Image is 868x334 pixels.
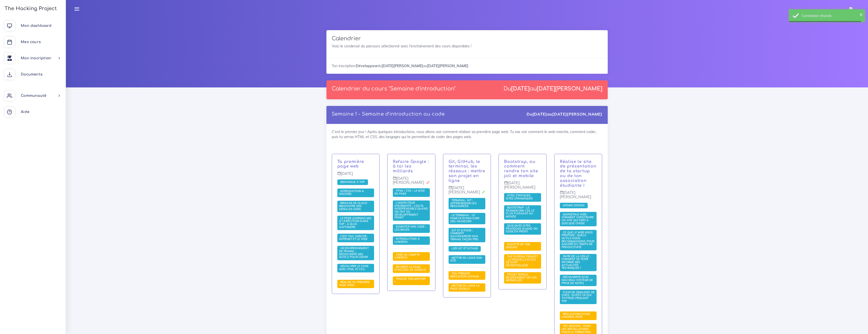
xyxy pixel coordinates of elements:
[339,280,370,287] span: Réalise ta première page web !
[562,275,593,285] a: Découverte d'un nouveau système de prise de notes
[450,247,479,250] a: Lier Git et Github
[393,236,430,245] span: Cette ressource te donnera les bases pour comprendre LinkedIn, un puissant outil professionnel.
[450,229,480,241] span: Git et GitHub : comment sauvegarder son travail façon pro
[552,112,602,117] strong: [DATE][PERSON_NAME]
[450,198,477,208] span: Terminal, Git : appréhender ces ressources
[395,253,420,260] a: Créé un compte LinkedIn
[395,189,425,195] span: HTML / CSS : la mise en page
[450,213,479,223] span: Le terminal : le fameux écran noir des hackeurs
[527,111,602,117] div: Du au
[562,231,595,249] a: Ce que le web nous propose : quels outils nous recommandons pour gagner du temps de productivité
[337,189,374,197] span: Pour cette session, nous allons utiliser Discord, un puissant outil de gestion de communauté. Nou...
[450,284,480,291] a: Mettre en ligne la page Google
[382,64,423,68] strong: [DATE][PERSON_NAME]
[3,6,57,11] h3: The Hacking Project
[339,216,372,229] span: Le Peer learning mis à l'exécution dans THP : à quoi s'attendre
[802,13,861,18] div: Connexion réussie.
[395,277,426,284] span: Trouve ton mentor !
[395,265,427,272] a: Recréer la page d'accueil de Google
[326,58,608,74] div: Ton inscription: du au
[860,12,863,17] button: ×
[393,264,430,273] span: L'intitulé du projet est simple, mais le projet sera plus dur qu'il n'y parait.
[356,64,378,68] strong: Développeur
[449,159,486,183] p: C'est bien de coder, mais c'est encore mieux si toute la terre entière pouvait voir tes fantastiq...
[337,159,364,169] a: Ta première page web
[506,206,534,218] span: Bootstrap : le framework CSS le plus puissant au monde
[537,86,602,92] strong: [DATE][PERSON_NAME]
[450,229,480,241] a: Git et GitHub : comment sauvegarder son travail façon pro
[337,159,374,169] p: C'est le premier jour ! Après quelques introductions, nous allons voir comment réaliser sa premiè...
[337,172,374,180] p: [DATE]
[562,312,590,319] a: Réalisation d'une landing page
[504,159,541,178] p: Après avoir vu comment faire ses première pages, nous allons te montrer Bootstrap, un puissant fr...
[449,246,481,252] span: Faire un lien sécurisé de Git et Github avec la création et l'utilisation d'une clé SSH. Je te co...
[21,94,46,98] span: Communauté
[449,255,486,264] span: Maintenant que tu sais faire des belles pages, ce serait dommage de ne pas en faire profiter la t...
[427,64,468,68] strong: [DATE][PERSON_NAME]
[506,273,537,282] a: PROJET BONUS : recensement de vos merveilles
[337,216,374,230] span: Nous verrons comment survivre avec notre pédagogie révolutionnaire
[393,176,430,189] p: [DATE][PERSON_NAME]
[393,188,430,197] span: Maintenant que tu sais faire des pages basiques, nous allons te montrer comment faire de la mise ...
[506,224,538,233] span: Quelques sites pratiques quand on code en front
[449,271,486,280] span: Pour ce projet, nous allons te proposer d'utiliser ton terminal afin de faire marcher Git et GitH...
[449,159,485,183] a: Git, GitHub, le terminal, les réseaux : mettre son projet en ligne
[450,272,480,279] a: Ton premier repository GitHub
[393,252,430,261] span: Dans ce projet, tu vas mettre en place un compte LinkedIn et le préparer pour ta future vie.
[562,213,594,225] span: Marketing web : comment construire un site qui sert à quelque chose
[339,201,368,211] a: Brisage de glace : rencontre des géniales gens
[332,35,602,42] h3: Calendrier
[395,201,428,219] a: L'inspecteur d'éléments : l'outil indispensable quand on fait du développement front
[426,181,430,184] i: Projet à rendre ce jour-là
[504,272,541,284] span: Ce projet vise à souder la communauté en faisant profiter au plus grand nombre de vos projets.
[21,56,51,60] span: Mon inscription
[506,255,538,267] a: The Surfing Project : la nouvelle école de surf décentralisée
[21,24,51,28] span: Mon dashboard
[393,276,430,285] span: Nous allons te demander de trouver la personne qui va t'aider à faire la formation dans les meill...
[504,193,541,202] span: Nous allons voir la différence entre ces deux types de sites
[560,290,597,304] span: Nous allons te montrer le programme de THP pendant 11 semaines.
[393,159,429,174] a: Refaire Google : à toi les milliards
[562,231,595,249] span: Ce que le web nous propose : quels outils nous recommandons pour gagner du temps de productivité
[504,181,541,193] p: [DATE][PERSON_NAME]
[450,247,479,250] span: Lier Git et Github
[504,86,602,92] div: Du au
[562,255,591,270] a: Faire de la veille : comment se tenir informé des actualités techniques ?
[337,234,374,242] span: Nous allons voir ensemble comment internet marche, et comment fonctionne une page web quand tu cl...
[21,110,29,114] span: Aide
[504,254,541,269] span: Tu vas devoir refaire la page d'accueil de The Surfing Project, une école de code décentralisée. ...
[506,243,530,249] a: Identité de ton groupe
[339,246,369,259] span: Un environnement de travail : découverte des outils pour coder
[562,204,586,207] a: Atomic Design
[393,200,430,221] span: Tu en as peut être déjà entendu parler : l'inspecteur d'éléments permet d'analyser chaque recoin ...
[395,237,420,244] a: Introduction à LinkedIn
[532,112,547,117] strong: [DATE]
[21,72,43,76] span: Documents
[337,264,374,272] span: HTML et CSS permettent de réaliser une page web. Nous allons te montrer les bases qui te permettr...
[506,194,534,200] a: Sites statiques, sites dynamiques
[337,280,374,288] span: Dans ce projet, nous te demanderons de coder ta première page web. Ce sera l'occasion d'appliquer...
[332,112,445,117] a: Semaine 1 - Semaine d'introduction au code
[562,275,593,285] span: Découverte d'un nouveau système de prise de notes
[450,272,480,278] span: Ton premier repository GitHub
[560,159,597,188] a: Réalise le site de présentation de ta startup ou de ton association étudiante !
[450,199,477,208] a: Terminal, Git : appréhender ces ressources
[560,191,597,203] p: [DATE][PERSON_NAME]
[504,159,538,178] a: Bootstrap, ou comment rendre ton site joli et mobile
[560,203,588,208] span: Tu vas voir comment penser composants quand tu fais des pages web.
[395,225,426,231] span: Indenter son code : les bases
[560,254,597,271] span: Maintenant que tu sais coder, nous allons te montrer quelques site sympathiques pour se tenir au ...
[562,324,592,334] a: Tes devoirs : faire les installations pour la formation
[21,40,41,44] span: Mes cours
[449,283,486,292] span: Utilise tout ce que tu as vu jusqu'à présent pour faire profiter à la terre entière de ton super ...
[560,212,597,226] span: Marketing web : comment construire un site qui sert à quelque chose
[337,201,374,212] span: THP est avant tout un aventure humaine avec des rencontres. Avant de commencer nous allons te dem...
[450,256,482,263] a: Mettre en ligne son site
